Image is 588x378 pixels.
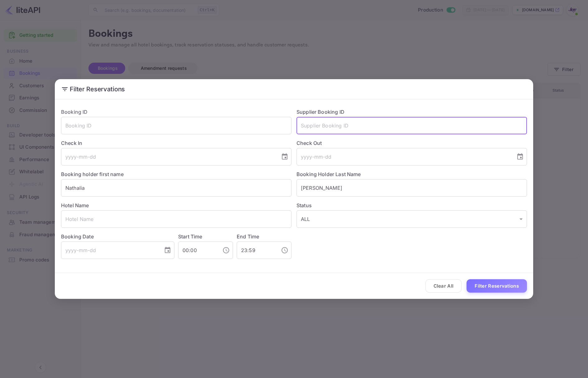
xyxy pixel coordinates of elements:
[61,210,292,228] input: Hotel Name
[296,148,511,165] input: yyyy-mm-dd
[61,109,88,115] label: Booking ID
[467,279,527,293] button: Filter Reservations
[296,109,344,115] label: Supplier Booking ID
[514,151,526,163] button: Choose date
[296,139,527,147] label: Check Out
[61,117,292,134] input: Booking ID
[61,148,276,165] input: yyyy-mm-dd
[161,244,174,256] button: Choose date
[296,117,527,134] input: Supplier Booking ID
[296,179,527,197] input: Holder Last Name
[55,79,533,99] h2: Filter Reservations
[61,139,292,147] label: Check In
[61,233,174,240] label: Booking Date
[296,210,527,228] div: ALL
[61,202,89,208] label: Hotel Name
[278,151,291,163] button: Choose date
[178,233,202,240] label: Start Time
[220,244,232,256] button: Choose time, selected time is 12:00 AM
[237,233,259,240] label: End Time
[278,244,291,256] button: Choose time, selected time is 11:59 PM
[296,171,361,177] label: Booking Holder Last Name
[178,242,217,259] input: hh:mm
[237,242,276,259] input: hh:mm
[61,179,292,197] input: Holder First Name
[61,171,124,177] label: Booking holder first name
[296,202,527,209] label: Status
[61,242,159,259] input: yyyy-mm-dd
[425,279,462,293] button: Clear All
